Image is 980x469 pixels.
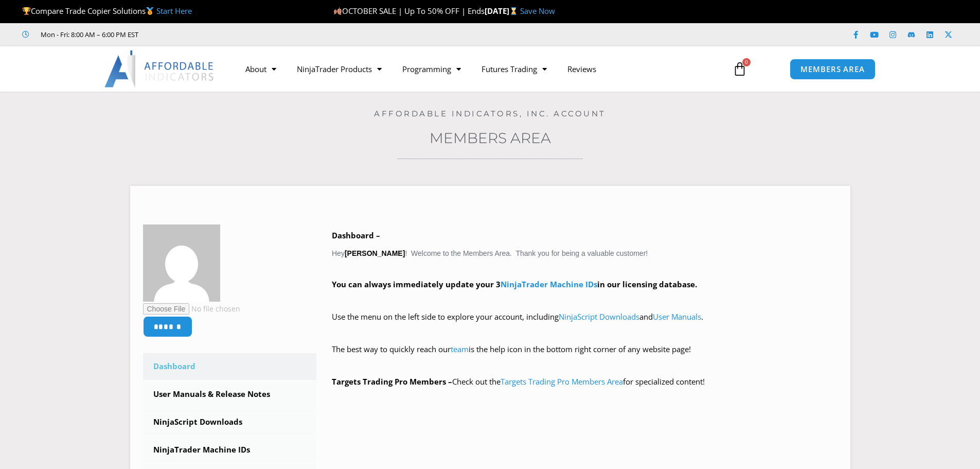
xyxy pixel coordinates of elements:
a: MEMBERS AREA [790,59,876,80]
a: NinjaScript Downloads [143,409,317,436]
a: NinjaTrader Products [287,57,392,81]
a: NinjaTrader Machine IDs [143,437,317,463]
span: MEMBERS AREA [800,65,865,73]
strong: You can always immediately update your 3 in our licensing database. [332,279,697,289]
a: Dashboard [143,353,317,380]
a: User Manuals [653,311,701,322]
a: User Manuals & Release Notes [143,381,317,408]
a: Start Here [156,6,192,16]
b: Dashboard – [332,230,380,240]
a: team [451,344,469,354]
a: Members Area [430,129,551,147]
span: OCTOBER SALE | Up To 50% OFF | Ends [333,6,485,16]
a: Programming [392,57,471,81]
strong: Targets Trading Pro Members – [332,376,452,387]
img: 🍂 [334,7,342,15]
img: 08fcb054fd478c8438dc5472ba4959f46ffe4f3d5249bf80b3a2a005221b5341 [143,224,220,302]
span: 0 [742,58,751,66]
a: Save Now [520,6,555,16]
nav: Menu [235,57,721,81]
a: NinjaScript Downloads [559,311,639,322]
strong: [PERSON_NAME] [345,249,405,257]
img: 🥇 [146,7,154,15]
span: Compare Trade Copier Solutions [22,6,192,16]
strong: [DATE] [485,6,520,16]
img: ⌛ [510,7,518,15]
a: Targets Trading Pro Members Area [501,376,623,387]
span: Mon - Fri: 8:00 AM – 6:00 PM EST [38,28,138,41]
img: LogoAI | Affordable Indicators – NinjaTrader [104,50,215,88]
a: Affordable Indicators, Inc. Account [374,109,606,118]
a: Futures Trading [471,57,557,81]
p: Use the menu on the left side to explore your account, including and . [332,310,838,339]
a: NinjaTrader Machine IDs [501,279,597,289]
a: About [235,57,287,81]
p: The best way to quickly reach our is the help icon in the bottom right corner of any website page! [332,342,838,371]
img: 🏆 [23,7,30,15]
p: Check out the for specialized content! [332,375,838,389]
div: Hey ! Welcome to the Members Area. Thank you for being a valuable customer! [332,229,838,389]
a: 0 [717,54,762,84]
iframe: Customer reviews powered by Trustpilot [153,29,307,40]
a: Reviews [557,57,607,81]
